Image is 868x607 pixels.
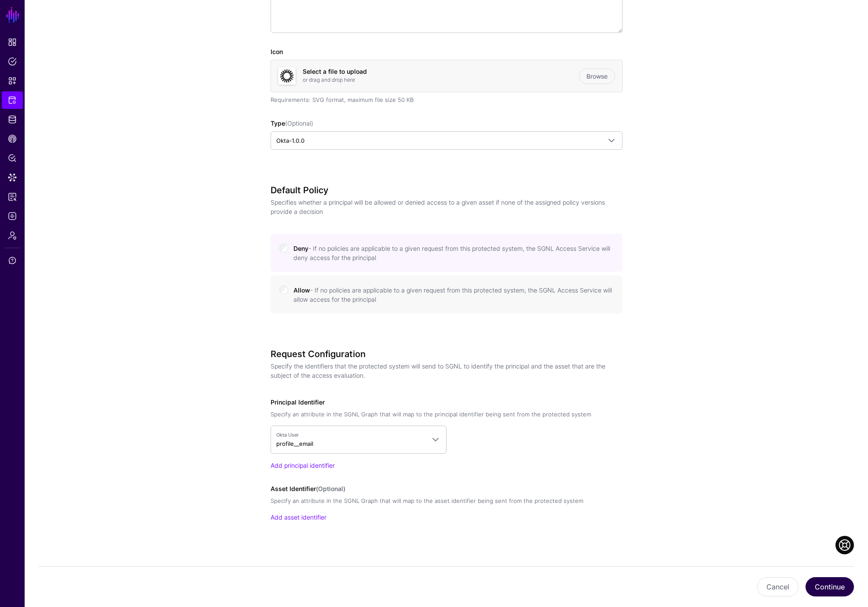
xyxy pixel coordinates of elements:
a: Reports [2,188,23,206]
span: Data Lens [8,173,17,182]
span: Support [8,256,17,265]
img: svg+xml;base64,PHN2ZyB3aWR0aD0iNjQiIGhlaWdodD0iNjQiIHZpZXdCb3g9IjAgMCA2NCA2NCIgZmlsbD0ibm9uZSIgeG... [278,67,296,85]
a: Dashboard [2,33,23,51]
span: Deny [293,245,610,261]
a: Data Lens [2,169,23,186]
button: Continue [806,577,854,596]
p: or drag and drop here [303,76,579,84]
a: Protected Systems [2,91,23,109]
span: Identity Data Fabric [8,115,17,124]
label: Asset Identifier [271,484,345,493]
span: Dashboard [8,38,17,47]
a: Add principal identifier [271,462,335,469]
h4: Select a file to upload [303,68,579,76]
label: Type [271,119,313,128]
div: Specify an attribute in the SGNL Graph that will map to the asset identifier being sent from the ... [271,497,623,506]
span: Logs [8,212,17,220]
span: Protected Systems [8,96,17,105]
a: Identity Data Fabric [2,111,23,128]
span: CAEP Hub [8,134,17,143]
label: Icon [271,47,283,56]
a: Policies [2,53,23,70]
span: Allow [293,286,612,303]
small: - If no policies are applicable to a given request from this protected system, the SGNL Access Se... [293,286,612,303]
a: Add asset identifier [271,513,326,521]
span: Admin [8,231,17,240]
span: Reports [8,192,17,201]
span: Okta-1.0.0 [276,137,304,144]
span: (Optional) [316,485,345,492]
a: Snippets [2,72,23,90]
span: Okta User [276,431,425,439]
a: Logs [2,207,23,225]
h3: Request Configuration [271,349,615,359]
span: profile__email [276,440,313,447]
a: Admin [2,227,23,244]
a: Policy Lens [2,149,23,167]
span: (Optional) [285,119,313,127]
div: Requirements: SVG format, maximum file size 50 KB [271,96,623,105]
button: Cancel [757,577,798,596]
a: Browse [579,69,615,84]
p: Specify the identifiers that the protected system will send to SGNL to identify the principal and... [271,361,615,380]
span: Policies [8,57,17,66]
p: Specifies whether a principal will be allowed or denied access to a given asset if none of the as... [271,198,615,216]
small: - If no policies are applicable to a given request from this protected system, the SGNL Access Se... [293,245,610,261]
div: Specify an attribute in the SGNL Graph that will map to the principal identifier being sent from ... [271,410,623,419]
span: Policy Lens [8,154,17,163]
h3: Default Policy [271,185,615,195]
a: CAEP Hub [2,130,23,148]
span: Snippets [8,76,17,85]
a: SGNL [5,5,20,25]
label: Principal Identifier [271,397,325,407]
